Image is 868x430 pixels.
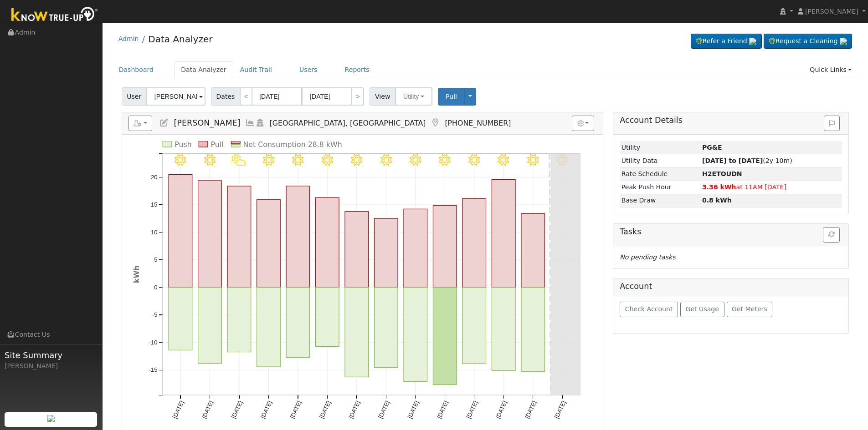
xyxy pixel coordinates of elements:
[198,181,221,288] rect: onclick=""
[803,61,858,78] a: Quick Links
[240,87,252,106] a: <
[169,288,192,350] rect: onclick=""
[492,180,515,288] rect: onclick=""
[243,140,342,149] text: Net Consumption 28.8 kWh
[257,288,280,367] rect: onclick=""
[231,154,247,166] i: 9/29 - PartlyCloudy
[462,288,486,364] rect: onclick=""
[315,288,339,347] rect: onclick=""
[370,87,395,106] span: View
[351,87,364,106] a: >
[211,87,240,106] span: Dates
[132,266,141,283] text: kWh
[445,119,511,127] span: [PHONE_NUMBER]
[154,256,157,263] text: 5
[204,154,216,166] i: 9/28 - Clear
[345,212,369,288] rect: onclick=""
[620,302,678,317] button: Check Account
[288,400,303,420] text: [DATE]
[351,154,363,166] i: 10/03 - MostlyClear
[149,339,157,346] text: -10
[620,253,675,261] i: No pending tasks
[148,34,212,45] a: Data Analyzer
[404,288,427,382] rect: onclick=""
[211,140,223,149] text: Pull
[122,87,147,106] span: User
[151,174,158,181] text: 20
[620,194,700,207] td: Base Draw
[175,154,186,166] i: 9/27 - Clear
[230,400,244,420] text: [DATE]
[321,154,333,166] i: 10/02 - MostlyClear
[620,167,700,181] td: Rate Schedule
[315,198,339,288] rect: onclick=""
[438,88,465,106] button: Pull
[7,5,103,25] img: Know True-Up
[174,61,233,78] a: Data Analyzer
[436,400,450,420] text: [DATE]
[465,400,479,420] text: [DATE]
[374,218,398,288] rect: onclick=""
[433,205,457,287] rect: onclick=""
[374,288,398,368] rect: onclick=""
[338,61,376,78] a: Reports
[702,144,722,151] strong: ID: 12384802, authorized: 06/19/23
[47,415,55,422] img: retrieve
[620,181,700,194] td: Peak Push Hour
[227,186,251,288] rect: onclick=""
[494,400,508,420] text: [DATE]
[292,154,304,166] i: 10/01 - Clear
[151,201,158,208] text: 15
[553,400,567,420] text: [DATE]
[691,34,762,49] a: Refer a Friend
[233,61,279,78] a: Audit Trail
[492,288,515,371] rect: onclick=""
[149,367,157,374] text: -15
[112,61,161,78] a: Dashboard
[174,118,240,127] span: [PERSON_NAME]
[620,141,700,154] td: Utility
[702,157,792,164] span: (2y 10m)
[823,227,840,243] button: Refresh
[200,400,215,420] text: [DATE]
[262,154,274,166] i: 9/30 - Clear
[462,198,486,287] rect: onclick=""
[620,116,842,125] h5: Account Details
[395,87,432,106] button: Utility
[175,140,191,149] text: Push
[700,181,842,194] td: at 11AM [DATE]
[270,119,426,127] span: [GEOGRAPHIC_DATA], [GEOGRAPHIC_DATA]
[702,183,736,191] strong: 3.36 kWh
[293,61,324,78] a: Users
[498,154,509,166] i: 10/08 - Clear
[620,282,652,291] h5: Account
[410,154,421,166] i: 10/05 - Clear
[380,154,392,166] i: 10/04 - Clear
[347,400,361,420] text: [DATE]
[159,118,169,127] a: Edit User (10983)
[680,302,724,317] button: Get Usage
[686,305,719,313] span: Get Usage
[406,400,420,420] text: [DATE]
[171,400,185,420] text: [DATE]
[433,288,457,385] rect: onclick=""
[146,87,205,106] input: Select a User
[521,288,545,372] rect: onclick=""
[169,175,192,288] rect: onclick=""
[154,284,157,291] text: 0
[727,302,773,317] button: Get Meters
[5,361,98,371] div: [PERSON_NAME]
[255,118,265,127] a: Login As (last 07/09/2023 2:30:08 PM)
[152,312,158,319] text: -5
[521,214,545,288] rect: onclick=""
[732,305,767,313] span: Get Meters
[749,38,756,45] img: retrieve
[805,8,858,15] span: [PERSON_NAME]
[625,305,673,313] span: Check Account
[620,154,700,167] td: Utility Data
[286,186,310,288] rect: onclick=""
[702,157,763,164] strong: [DATE] to [DATE]
[318,400,332,420] text: [DATE]
[259,400,273,420] text: [DATE]
[702,197,732,204] strong: 0.8 kWh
